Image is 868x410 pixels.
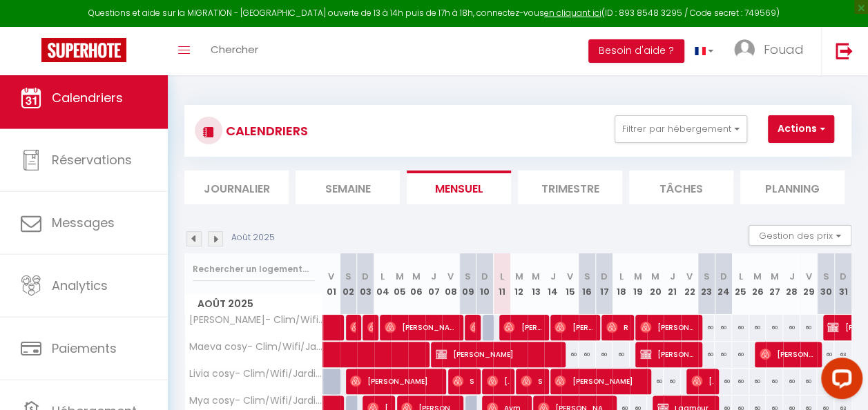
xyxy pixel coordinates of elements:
[768,115,834,143] button: Actions
[749,315,766,340] div: 60
[357,253,374,315] th: 03
[651,270,659,283] abbr: M
[686,270,693,283] abbr: V
[766,253,783,315] th: 27
[783,369,800,394] div: 60
[350,368,438,394] span: [PERSON_NAME]
[187,396,325,406] span: Mya cosy- Clim/Wifi/Jardin à 10min de l'Aéroport (29_10)
[52,151,132,168] span: Réservations
[345,270,351,283] abbr: S
[52,340,117,357] span: Paiements
[459,253,476,315] th: 09
[640,314,695,340] span: [PERSON_NAME]
[698,253,715,315] th: 23
[817,342,834,367] div: 60
[447,270,454,283] abbr: V
[640,341,695,367] span: [PERSON_NAME]
[596,253,613,315] th: 17
[185,294,322,314] span: Août 2025
[724,27,821,75] a: ... Fouad
[715,253,732,315] th: 24
[481,270,488,283] abbr: D
[52,214,115,231] span: Messages
[806,270,812,283] abbr: V
[561,342,579,367] div: 60
[588,39,684,63] button: Besoin d'aide ?
[749,369,766,394] div: 60
[323,253,340,315] th: 01
[350,314,356,340] span: [PERSON_NAME]
[606,314,628,340] span: Riad El
[476,253,494,315] th: 10
[328,270,334,283] abbr: V
[52,277,108,294] span: Analytics
[431,270,436,283] abbr: J
[544,7,601,19] a: en cliquant ici
[532,270,540,283] abbr: M
[184,170,289,204] li: Journalier
[715,369,732,394] div: 60
[834,342,851,367] div: 63
[396,270,404,283] abbr: M
[222,115,308,146] h3: CALENDRIERS
[822,270,829,283] abbr: S
[567,270,573,283] abbr: V
[528,253,545,315] th: 13
[753,270,762,283] abbr: M
[200,27,269,75] a: Chercher
[436,341,557,367] span: [PERSON_NAME]
[579,253,596,315] th: 16
[670,270,675,283] abbr: J
[550,270,556,283] abbr: J
[629,170,733,204] li: Tâches
[425,253,443,315] th: 07
[187,315,325,325] span: [PERSON_NAME]- Clim/Wifi/Jardin à 10min de l'Aéroport (30_10)
[362,270,369,283] abbr: D
[766,315,783,340] div: 60
[187,342,325,352] span: Maeva cosy- Clim/Wifi/Jardin à 10min de l'Aéroport (30_05)
[760,341,815,367] span: [PERSON_NAME]
[340,253,357,315] th: 02
[503,314,542,340] span: [PERSON_NAME]
[734,39,755,60] img: ...
[698,342,715,367] div: 60
[766,369,783,394] div: 60
[613,342,630,367] div: 60
[561,253,579,315] th: 15
[407,170,511,204] li: Mensuel
[487,368,509,394] span: [PERSON_NAME]
[800,253,818,315] th: 29
[834,253,851,315] th: 31
[691,368,713,394] span: [PERSON_NAME]
[510,253,528,315] th: 12
[391,253,408,315] th: 05
[732,253,749,315] th: 25
[789,270,794,283] abbr: J
[732,369,749,394] div: 60
[715,315,732,340] div: 60
[465,270,471,283] abbr: S
[634,270,642,283] abbr: M
[698,315,715,340] div: 60
[613,253,630,315] th: 18
[664,369,681,394] div: 60
[720,270,727,283] abbr: D
[681,253,698,315] th: 22
[615,115,747,143] button: Filtrer par hébergement
[193,257,315,282] input: Rechercher un logement...
[518,170,622,204] li: Trimestre
[367,314,373,340] span: [PERSON_NAME]
[296,170,400,204] li: Semaine
[715,342,732,367] div: 60
[783,315,800,340] div: 60
[385,314,456,340] span: [PERSON_NAME]
[647,369,664,394] div: 60
[493,253,510,315] th: 11
[470,314,475,340] span: [PERSON_NAME]
[500,270,504,283] abbr: L
[740,170,845,204] li: Planning
[231,231,275,244] p: Août 2025
[664,253,681,315] th: 21
[412,270,421,283] abbr: M
[836,42,853,59] img: logout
